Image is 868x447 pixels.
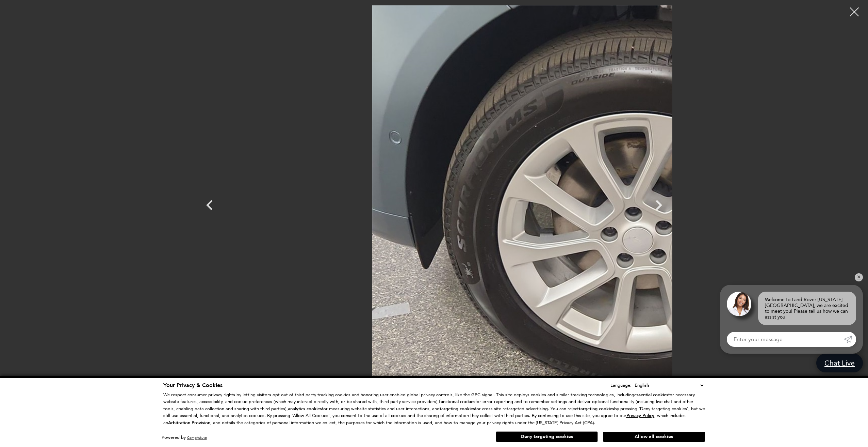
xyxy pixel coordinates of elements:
[816,354,863,372] a: Chat Live
[163,391,705,427] p: We respect consumer privacy rights by letting visitors opt out of third-party tracking cookies an...
[603,432,705,442] button: Allow all cookies
[168,420,210,426] strong: Arbitration Provision
[844,332,856,347] a: Submit
[496,431,598,442] button: Deny targeting cookies
[610,383,632,387] div: Language:
[727,332,844,347] input: Enter your message
[288,406,322,412] strong: analytics cookies
[440,406,475,412] strong: targeting cookies
[187,435,207,440] a: ComplyAuto
[199,191,220,222] div: Previous
[439,399,475,405] strong: functional cookies
[821,358,858,368] span: Chat Live
[727,292,751,316] img: Agent profile photo
[162,435,207,440] div: Powered by
[634,392,668,398] strong: essential cookies
[649,191,669,222] div: Next
[579,406,614,412] strong: targeting cookies
[626,413,654,419] u: Privacy Policy
[163,382,223,389] span: Your Privacy & Cookies
[633,382,705,389] select: Language Select
[758,292,856,325] div: Welcome to Land Rover [US_STATE][GEOGRAPHIC_DATA], we are excited to meet you! Please tell us how...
